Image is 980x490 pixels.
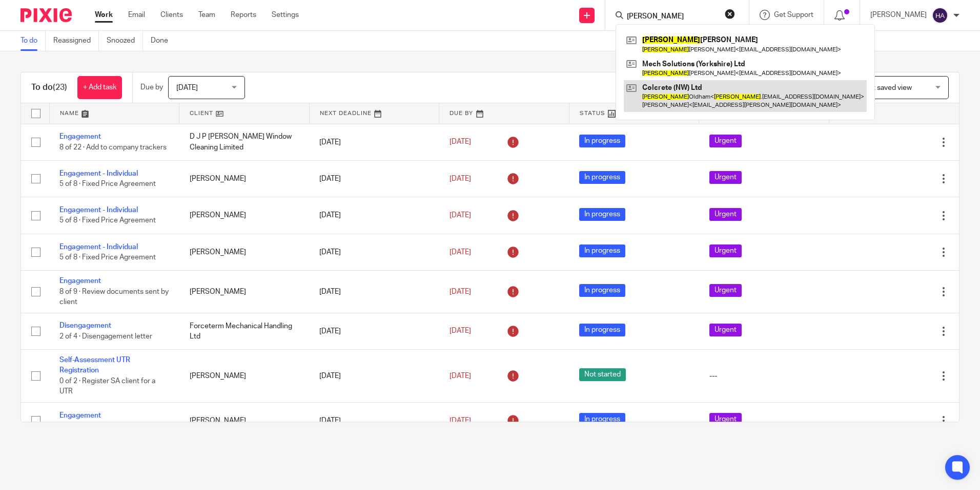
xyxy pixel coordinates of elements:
[272,10,299,20] a: Settings
[59,356,130,374] a: Self-Assessment UTR Registration
[709,371,819,381] div: ---
[59,277,101,285] a: Engagement
[309,350,439,403] td: [DATE]
[59,133,101,140] a: Engagement
[179,313,310,349] td: Forceterm Mechanical Handling Ltd
[709,171,742,184] span: Urgent
[59,206,138,214] a: Engagement - Individual
[932,7,948,24] img: svg%3E
[579,324,625,336] span: In progress
[77,76,122,99] a: + Add task
[309,313,439,349] td: [DATE]
[579,135,625,147] span: In progress
[59,217,156,224] span: 5 of 8 · Fixed Price Agreement
[179,402,310,439] td: [PERSON_NAME]
[21,31,46,51] a: To do
[59,333,152,340] span: 2 of 4 · Disengagement letter
[179,350,310,403] td: [PERSON_NAME]
[53,31,99,51] a: Reassigned
[309,197,439,234] td: [DATE]
[59,170,138,177] a: Engagement - Individual
[709,413,742,426] span: Urgent
[59,180,156,187] span: 5 of 8 · Fixed Price Agreement
[59,322,111,329] a: Disengagement
[160,10,183,20] a: Clients
[450,249,471,256] span: [DATE]
[450,139,471,146] span: [DATE]
[179,234,310,270] td: [PERSON_NAME]
[21,8,72,22] img: Pixie
[95,10,113,20] a: Work
[59,288,169,306] span: 8 of 9 · Review documents sent by client
[309,124,439,160] td: [DATE]
[128,10,145,20] a: Email
[450,175,471,182] span: [DATE]
[176,84,198,91] span: [DATE]
[450,372,471,380] span: [DATE]
[59,254,156,261] span: 5 of 8 · Fixed Price Agreement
[140,82,163,92] p: Due by
[59,243,138,251] a: Engagement - Individual
[198,10,215,20] a: Team
[709,135,742,147] span: Urgent
[579,244,625,257] span: In progress
[179,271,310,313] td: [PERSON_NAME]
[870,10,927,20] p: [PERSON_NAME]
[151,31,176,51] a: Done
[709,284,742,297] span: Urgent
[579,208,625,221] span: In progress
[579,284,625,297] span: In progress
[725,9,735,19] button: Clear
[626,12,718,22] input: Search
[179,124,310,160] td: D J P [PERSON_NAME] Window Cleaning Limited
[179,160,310,197] td: [PERSON_NAME]
[579,368,626,381] span: Not started
[450,288,471,295] span: [DATE]
[579,171,625,184] span: In progress
[709,324,742,336] span: Urgent
[179,197,310,234] td: [PERSON_NAME]
[774,11,813,18] span: Get Support
[450,417,471,424] span: [DATE]
[309,271,439,313] td: [DATE]
[107,31,143,51] a: Snoozed
[53,83,67,91] span: (23)
[59,144,167,151] span: 8 of 22 · Add to company trackers
[450,212,471,219] span: [DATE]
[709,244,742,257] span: Urgent
[450,328,471,335] span: [DATE]
[579,413,625,426] span: In progress
[31,82,67,93] h1: To do
[709,208,742,221] span: Urgent
[309,234,439,270] td: [DATE]
[309,160,439,197] td: [DATE]
[309,402,439,439] td: [DATE]
[231,10,256,20] a: Reports
[59,412,101,419] a: Engagement
[59,378,155,395] span: 0 of 2 · Register SA client for a UTR
[854,84,912,91] span: Select saved view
